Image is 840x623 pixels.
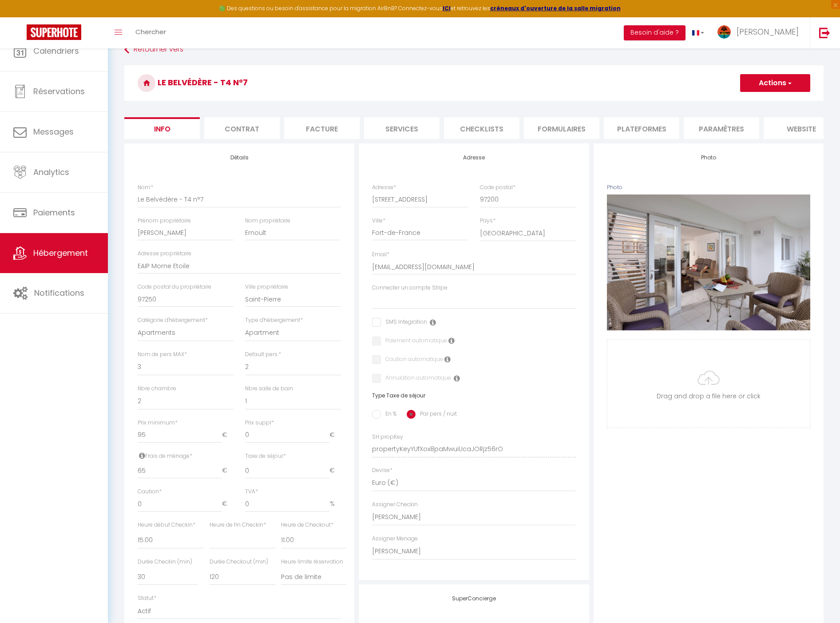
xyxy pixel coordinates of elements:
li: Contrat [204,117,280,139]
span: € [222,427,234,443]
a: ICI [443,4,451,12]
label: Pays [480,217,495,225]
span: Analytics [33,167,69,178]
label: Caution [138,488,162,496]
label: Assigner Checkin [372,500,418,509]
span: Notifications [34,287,84,298]
label: Code postal du propriétaire [138,283,211,291]
img: ... [717,25,731,39]
span: % [330,496,341,512]
span: Hébergement [33,247,88,258]
li: Plateformes [604,117,679,139]
label: En % [381,410,396,420]
label: Email [372,250,389,259]
label: Prénom propriétaire [138,217,191,225]
span: € [329,463,341,479]
h6: Type Taxe de séjour [372,393,575,399]
a: Chercher [129,17,173,48]
label: Prix suppl [245,419,274,427]
label: Nom de pers MAX [138,350,187,359]
label: Catégorie d'hébergement [138,316,208,325]
h4: Adresse [372,155,575,161]
label: Type d'hébergement [245,316,303,325]
label: Taxe de séjour [245,452,286,460]
label: Heure limite réservation [281,558,343,566]
label: Heure de Checkout [281,521,333,529]
label: Nom [138,183,153,192]
label: Connecter un compte Stripe [372,284,448,292]
li: Services [364,117,440,139]
label: Durée Checkin (min) [138,558,192,566]
span: Calendriers [33,45,79,56]
label: Heure de fin Checkin [210,521,266,529]
li: Info [124,117,200,139]
label: Caution automatique [381,355,443,365]
label: TVA [245,488,258,496]
label: SH propKey [372,433,403,441]
label: Photo [607,183,622,192]
span: [PERSON_NAME] [737,26,799,37]
span: Messages [33,126,74,137]
img: Super Booking [27,24,81,40]
li: Paramètres [684,117,759,139]
label: Code postal [480,183,515,192]
button: Actions [740,74,810,92]
h4: Détails [138,155,341,161]
span: Réservations [33,86,85,97]
label: Adresse [372,183,396,192]
img: logout [819,27,830,38]
label: Statut [138,594,156,603]
label: Nbre salle de bain [245,385,293,393]
label: Heure début Checkin [138,521,195,529]
label: Ville [372,217,385,225]
label: Frais de ménage [138,452,192,460]
a: ... [PERSON_NAME] [711,17,810,48]
label: Ville propriétaire [245,283,288,291]
label: Durée Checkout (min) [210,558,268,566]
a: créneaux d'ouverture de la salle migration [490,4,621,12]
li: website [764,117,839,139]
label: Nom propriétaire [245,217,290,225]
span: € [329,427,341,443]
label: Default pers. [245,350,281,359]
span: Chercher [135,27,166,36]
label: Paiement automatique [381,337,447,346]
span: Paiements [33,207,75,218]
h3: Le Belvédère - T4 n°7 [124,65,824,101]
span: € [222,463,234,479]
label: Adresse propriétaire [138,250,191,258]
h4: Photo [607,155,810,161]
button: Besoin d'aide ? [624,25,685,40]
label: Par pers / nuit [416,410,457,420]
a: Retourner vers [124,42,824,58]
li: Facture [284,117,360,139]
li: Formulaires [524,117,599,139]
li: Checklists [444,117,519,139]
span: € [222,496,234,512]
h4: SuperConcierge [372,595,575,602]
label: Prix minimum [138,419,178,427]
label: Devise [372,466,392,475]
label: Nbre chambre [138,385,176,393]
label: Assigner Menage [372,535,418,543]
